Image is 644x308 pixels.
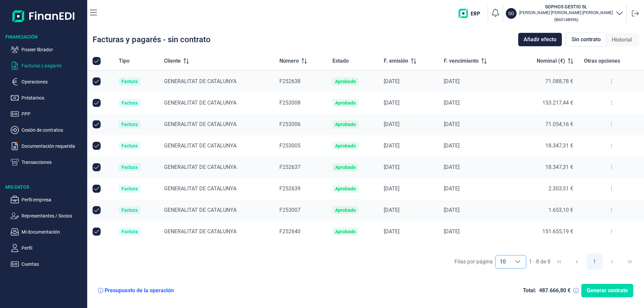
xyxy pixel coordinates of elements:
span: 153.217,44 € [542,100,573,106]
span: Número [279,57,299,65]
button: Mi documentación [11,228,85,236]
span: Tipo [119,57,129,65]
button: Cesión de contratos [11,126,85,134]
span: 18.347,31 € [545,142,573,149]
div: Row Unselected null [93,228,101,236]
img: erp [459,9,485,18]
div: Factura [121,79,138,84]
div: Row Unselected null [93,77,101,85]
p: Facturas y pagarés [21,62,85,70]
span: F253006 [279,121,301,127]
button: Poseer librador [11,46,85,54]
div: [DATE] [384,142,433,149]
div: Aprobado [335,143,356,148]
div: [DATE] [384,228,433,235]
span: F252639 [279,185,301,192]
button: Previous Page [569,254,585,270]
div: [DATE] [444,78,507,85]
span: GENERALITAT DE CATALUNYA [164,78,236,84]
p: Cuentas [21,260,85,268]
span: Estado [332,57,349,65]
button: Page 1 [587,254,603,270]
span: Historial [612,36,632,44]
div: [DATE] [444,142,507,149]
div: [DATE] [384,185,433,192]
div: [DATE] [384,78,433,85]
span: Generar contrato [587,287,628,295]
button: Facturas y pagarés [11,62,85,70]
span: GENERALITAT DE CATALUNYA [164,185,236,192]
p: Perfil [21,244,85,252]
button: Añadir efecto [518,33,562,46]
span: GENERALITAT DE CATALUNYA [164,121,236,127]
div: Choose [510,255,526,268]
div: Factura [121,207,138,213]
div: Historial [606,33,637,47]
div: [DATE] [444,121,507,128]
div: Factura [121,100,138,106]
button: Perfil empresa [11,196,85,204]
button: Documentación requerida [11,142,85,150]
span: F252638 [279,78,301,84]
p: Representantes / Socios [21,212,85,220]
div: Factura [121,122,138,127]
span: 10 [496,255,510,268]
button: First Page [551,254,567,270]
span: F252637 [279,164,301,170]
button: Representantes / Socios [11,212,85,220]
div: Aprobado [335,100,356,106]
span: GENERALITAT DE CATALUNYA [164,142,236,149]
span: F. emisión [384,57,408,65]
div: Row Unselected null [93,185,101,193]
span: F. vencimiento [444,57,479,65]
div: 487.666,80 € [539,287,571,294]
span: F253007 [279,207,301,213]
button: PPP [11,110,85,118]
span: GENERALITAT DE CATALUNYA [164,207,236,213]
div: Row Unselected null [93,142,101,150]
span: GENERALITAT DE CATALUNYA [164,164,236,170]
p: Mi documentación [21,228,85,236]
button: Cuentas [11,260,85,268]
button: Préstamos [11,94,85,102]
div: Factura [121,143,138,148]
div: Aprobado [335,165,356,170]
button: SOSOPHOS GESTIO SL[PERSON_NAME] [PERSON_NAME] [PERSON_NAME](B60148996) [506,3,624,23]
span: Sin contrato [572,36,601,44]
span: 71.088,78 € [545,78,573,84]
div: Row Unselected null [93,163,101,171]
button: Operaciones [11,78,85,86]
span: F253005 [279,142,301,149]
div: All items selected [93,57,101,65]
span: 1.653,10 € [548,207,573,213]
div: Row Unselected null [93,120,101,128]
div: Sin contrato [566,33,606,47]
img: Logo de aplicación [12,5,75,27]
div: Aprobado [335,207,356,213]
button: Generar contrato [581,284,633,297]
div: Row Unselected null [93,99,101,107]
p: Poseer librador [21,46,85,54]
p: Préstamos [21,94,85,102]
small: Copiar cif [554,17,578,22]
button: Next Page [604,254,620,270]
button: Last Page [622,254,638,270]
span: 2.303,51 € [548,185,573,192]
div: [DATE] [444,207,507,213]
div: [DATE] [384,207,433,213]
span: 18.347,31 € [545,164,573,170]
div: [DATE] [444,185,507,192]
div: Factura [121,186,138,191]
div: Aprobado [335,186,356,191]
span: Otras opciones [584,57,620,65]
div: Aprobado [335,229,356,234]
span: 71.054,16 € [545,121,573,127]
button: Transacciones [11,158,85,166]
div: Facturas y pagarés - sin contrato [93,36,211,44]
div: [DATE] [444,100,507,106]
div: Total: [523,287,536,294]
span: 151.655,19 € [542,228,573,235]
button: Perfil [11,244,85,252]
div: Factura [121,229,138,234]
span: 1 - 8 de 8 [529,259,550,264]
